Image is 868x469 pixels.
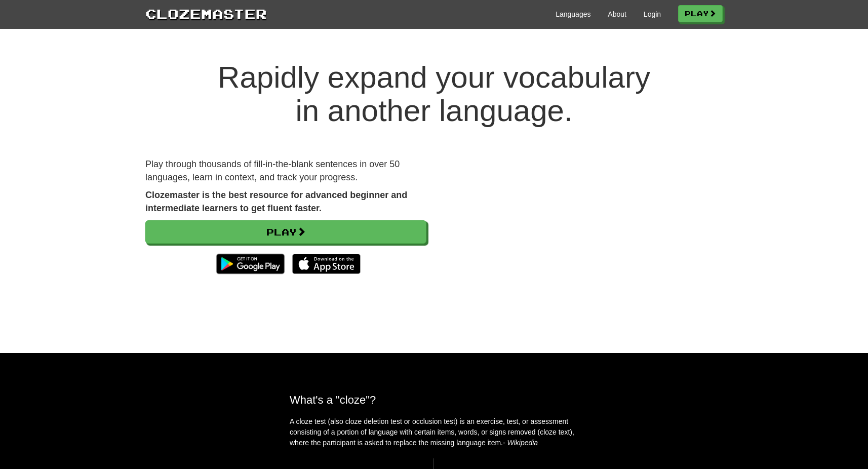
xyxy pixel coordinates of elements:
[145,158,426,184] p: Play through thousands of fill-in-the-blank sentences in over 50 languages, learn in context, and...
[145,220,426,244] a: Play
[145,4,267,23] a: Clozemaster
[290,416,578,448] p: A cloze test (also cloze deletion test or occlusion test) is an exercise, test, or assessment con...
[290,394,578,406] h2: What's a "cloze"?
[145,190,407,213] strong: Clozemaster is the best resource for advanced beginner and intermediate learners to get fluent fa...
[556,9,590,19] a: Languages
[608,9,626,19] a: About
[644,9,661,19] a: Login
[503,439,538,447] em: - Wikipedia
[211,249,290,279] img: Get it on Google Play
[678,5,723,22] a: Play
[292,254,361,274] img: Download_on_the_App_Store_Badge_US-UK_135x40-25178aeef6eb6b83b96f5f2d004eda3bffbb37122de64afbaef7...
